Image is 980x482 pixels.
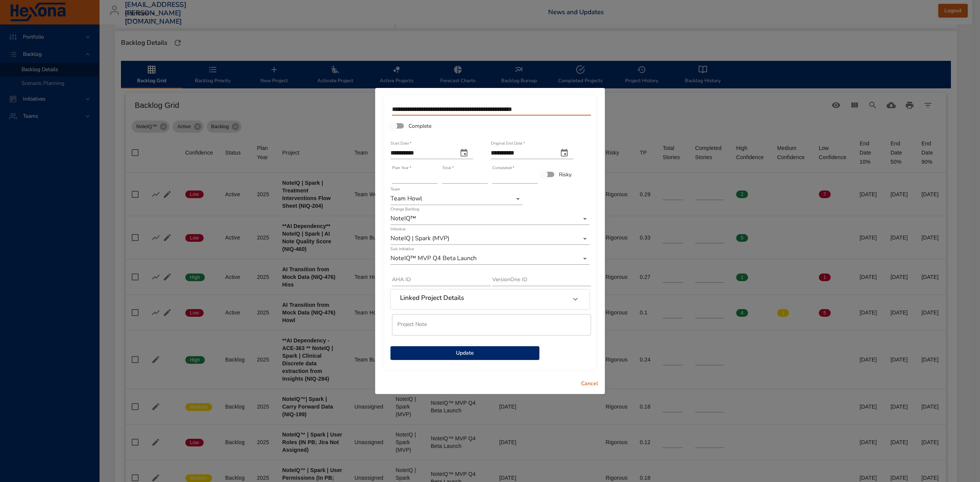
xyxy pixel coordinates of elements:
span: Risky [559,171,572,179]
span: Complete [408,122,431,130]
label: Initiative [390,227,405,231]
div: Linked Project Details [391,290,589,309]
div: NoteIQ™ [390,213,590,225]
label: Plan Year [392,166,411,170]
label: Total [442,166,454,170]
span: Cancel [580,379,599,389]
label: Original End Date [491,142,525,146]
button: start date [455,144,473,162]
label: Completed [492,166,514,170]
label: Change Backlog [390,207,419,212]
button: Cancel [577,377,602,391]
label: Team [390,187,400,192]
label: Sub Initiative [390,247,414,251]
div: NoteIQ | Spark (MVP) [390,233,590,245]
button: Update [390,346,539,360]
label: Start Date [390,142,412,146]
div: NoteIQ™ MVP Q4 Beta Launch [390,252,590,265]
div: Team Howl [390,193,523,205]
button: original end date [555,144,573,162]
h6: Linked Project Details [400,294,464,302]
span: Update [397,348,533,358]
